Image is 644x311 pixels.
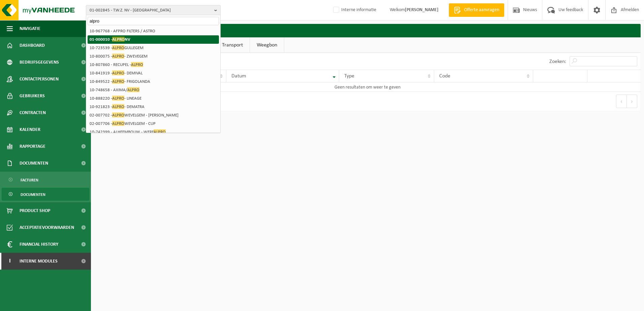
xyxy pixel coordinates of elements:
[20,104,46,121] span: Contracten
[20,155,48,172] span: Documenten
[627,95,637,108] button: Next
[88,128,219,136] li: 10-742399 - ALHEEMBOUW - WERF
[88,27,219,35] li: 10-967768 - AFPRO FILTERS / ASTRO
[131,62,143,67] span: ALPRO
[88,77,219,86] li: 10-849522 - - FRIGOLANDA
[154,129,166,134] span: ALPRO
[20,20,40,37] span: Navigatie
[20,88,45,104] span: Gebruikers
[20,253,58,270] span: Interne modules
[20,121,40,138] span: Kalender
[20,71,59,88] span: Contactpersonen
[405,7,439,12] strong: [PERSON_NAME]
[112,45,124,50] span: ALPRO
[90,37,130,42] strong: 01-000010 - NV
[7,253,13,270] span: I
[344,73,354,79] span: Type
[21,174,38,186] span: Facturen
[88,17,219,25] input: Zoeken naar gekoppelde vestigingen
[88,94,219,103] li: 10-888220 - - LINEAGE
[112,70,124,75] span: ALPRO
[250,37,284,53] a: Weegbon
[231,73,246,79] span: Datum
[88,69,219,77] li: 10-841919 - - DEMIVAL
[2,188,89,201] a: Documenten
[94,82,641,92] td: Geen resultaten om weer te geven
[439,73,450,79] span: Code
[20,202,50,219] span: Product Shop
[94,24,641,37] h2: Documenten
[88,61,219,69] li: 10-807860 - RECUPEL -
[20,138,45,155] span: Rapportage
[20,54,59,71] span: Bedrijfsgegevens
[20,236,58,253] span: Financial History
[127,87,139,92] span: ALPRO
[112,96,124,101] span: ALPRO
[21,188,45,201] span: Documenten
[2,173,89,186] a: Facturen
[112,121,124,126] span: ALPRO
[332,5,376,15] label: Interne informatie
[20,219,74,236] span: Acceptatievoorwaarden
[112,37,125,42] span: ALPRO
[90,5,212,15] span: 01-002845 - T.W.Z. NV - [GEOGRAPHIC_DATA]
[86,5,221,15] button: 01-002845 - T.W.Z. NV - [GEOGRAPHIC_DATA]
[88,103,219,111] li: 10-921823 - - DEMATRA
[88,111,219,119] li: 02-007702 - WEVELGEM - [PERSON_NAME]
[549,59,566,64] label: Zoeken:
[112,104,124,109] span: ALPRO
[112,54,124,59] span: ALPRO
[20,37,45,54] span: Dashboard
[112,112,124,117] span: ALPRO
[616,95,627,108] button: Previous
[462,7,501,13] span: Offerte aanvragen
[88,52,219,61] li: 10-800075 - - ZWEVEGEM
[88,119,219,128] li: 02-007706 - WEVELGEM - CUP
[88,44,219,52] li: 10-723539 - GULLEGEM
[215,37,250,53] a: Transport
[112,79,124,84] span: ALPRO
[449,3,504,17] a: Offerte aanvragen
[88,86,219,94] li: 10-748658 - AXIMA/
